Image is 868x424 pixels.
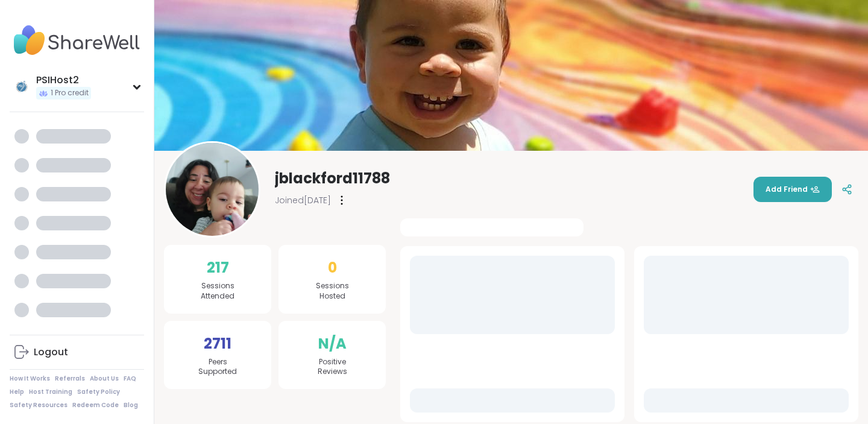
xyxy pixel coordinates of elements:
[207,257,229,279] span: 217
[10,388,24,396] a: Help
[328,257,337,279] span: 0
[124,375,136,383] a: FAQ
[10,401,68,410] a: Safety Resources
[55,375,85,383] a: Referrals
[316,281,349,302] span: Sessions Hosted
[124,401,138,410] a: Blog
[90,375,119,383] a: About Us
[318,357,347,378] span: Positive Reviews
[29,388,72,396] a: Host Training
[77,388,120,396] a: Safety Policy
[34,346,68,359] div: Logout
[201,281,234,302] span: Sessions Attended
[275,194,331,206] span: Joined [DATE]
[166,143,259,236] img: jblackford11788
[12,77,31,97] img: PSIHost2
[766,184,820,195] span: Add Friend
[10,338,144,367] a: Logout
[318,333,347,355] span: N/A
[36,74,91,87] div: PSIHost2
[72,401,119,410] a: Redeem Code
[204,333,231,355] span: 2711
[10,19,144,62] img: ShareWell Nav Logo
[275,169,390,188] span: jblackford11788
[198,357,237,378] span: Peers Supported
[51,88,89,98] span: 1 Pro credit
[753,177,832,202] button: Add Friend
[10,375,50,383] a: How It Works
